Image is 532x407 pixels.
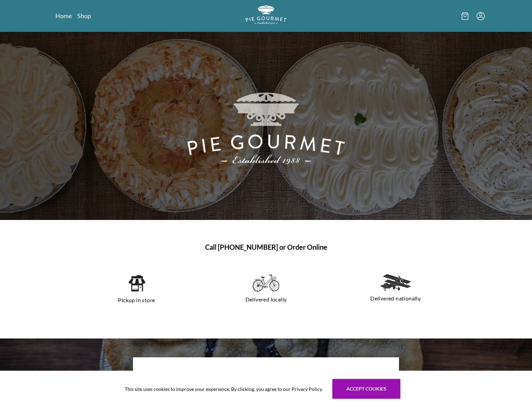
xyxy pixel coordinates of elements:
p: Delivered nationally [339,293,452,304]
img: pickup in store [128,274,145,293]
a: Logo [245,5,287,26]
a: Home [55,12,72,20]
h1: Call [PHONE_NUMBER] or Order Online [64,242,468,252]
span: This site uses cookies to improve your experience. By clicking, you agree to our Privacy Policy. [125,385,323,393]
p: Pickup in store [80,295,193,306]
img: delivered locally [253,274,279,292]
a: Shop [77,12,91,20]
img: delivered nationally [380,274,411,291]
p: Delivered locally [210,294,323,305]
button: Accept cookies [332,379,400,399]
button: Menu [477,12,485,20]
img: logo [245,5,287,24]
